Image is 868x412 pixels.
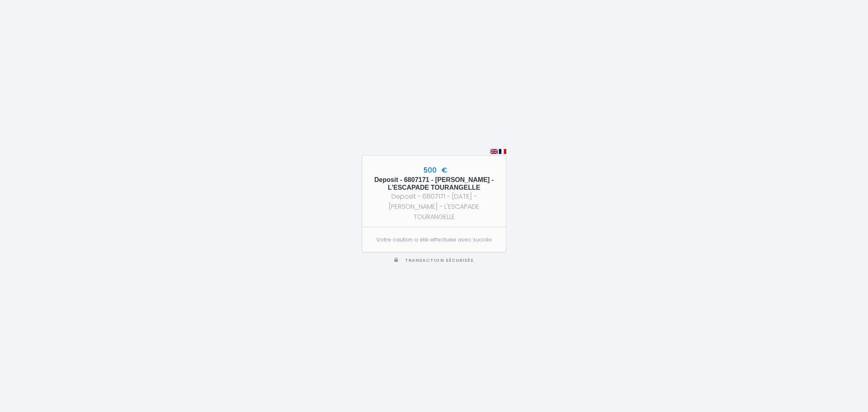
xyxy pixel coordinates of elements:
span: 500 € [421,165,447,175]
img: en.png [490,149,498,154]
h5: Deposit - 6807171 - [PERSON_NAME] - L'ESCAPADE TOURANGELLE [370,176,498,191]
div: Deposit - 6807171 - [DATE] - [PERSON_NAME] - L'ESCAPADE TOURANGELLE [370,191,498,222]
img: fr.png [499,149,506,154]
p: Votre caution a été effectuée avec succès [371,236,497,244]
span: Transaction sécurisée [405,257,474,263]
